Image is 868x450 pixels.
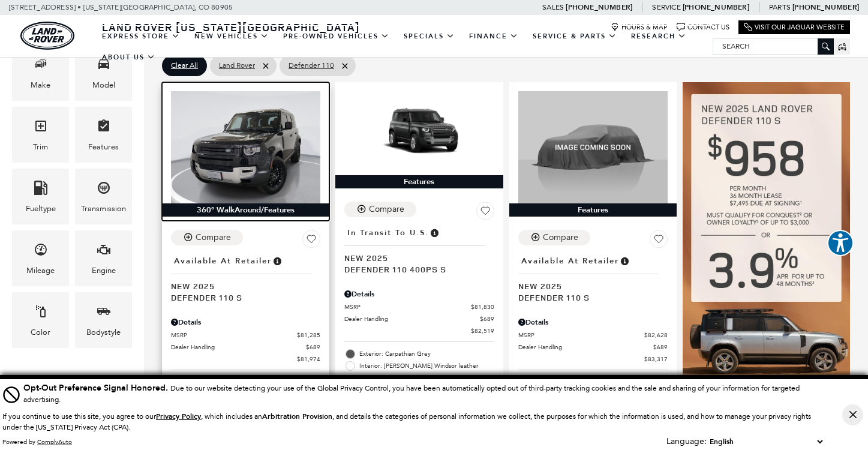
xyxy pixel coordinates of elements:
[34,116,48,140] span: Trim
[471,302,494,311] span: $81,830
[650,230,668,253] button: Save Vehicle
[276,26,397,47] a: Pre-Owned Vehicles
[31,79,50,92] div: Make
[34,53,48,78] span: Make
[518,331,668,340] a: MSRP $82,628
[344,263,485,275] span: Defender 110 400PS S
[543,232,578,243] div: Compare
[297,331,320,340] span: $81,285
[713,39,833,53] input: Search
[33,140,48,154] div: Trim
[683,2,749,12] a: [PHONE_NUMBER]
[75,230,132,286] div: EngineEngine
[344,314,479,323] span: Dealer Handling
[88,140,119,154] div: Features
[95,26,713,68] nav: Main Navigation
[34,301,48,326] span: Color
[518,331,644,340] span: MSRP
[359,348,494,360] span: Exterior: Carpathian Grey
[81,202,126,215] div: Transmission
[792,2,859,12] a: [PHONE_NUMBER]
[397,26,462,47] a: Specials
[95,47,163,68] a: About Us
[95,20,367,34] a: Land Rover [US_STATE][GEOGRAPHIC_DATA]
[306,343,320,352] span: $689
[344,252,485,263] span: New 2025
[9,3,233,11] a: [STREET_ADDRESS] • [US_STATE][GEOGRAPHIC_DATA], CO 80905
[12,44,69,100] div: MakeMake
[302,230,320,253] button: Save Vehicle
[95,26,187,47] a: EXPRESS STORE
[2,439,72,446] div: Powered by
[344,289,494,299] div: Pricing Details - Defender 110 400PS S
[97,178,111,202] span: Transmission
[34,239,48,264] span: Mileage
[97,116,111,140] span: Features
[75,292,132,348] div: BodystyleBodystyle
[23,382,825,405] div: Due to our website detecting your use of the Global Privacy Control, you have been automatically ...
[344,302,494,311] a: MSRP $81,830
[707,436,825,448] select: Language Select
[12,230,69,286] div: MileageMileage
[272,254,283,268] span: Vehicle is in stock and ready for immediate delivery. Due to demand, availability is subject to c...
[521,254,619,268] span: Available at Retailer
[12,107,69,163] div: TrimTrim
[525,26,624,47] a: Service & Parts
[97,301,111,326] span: Bodystyle
[171,355,320,364] a: $81,974
[769,3,791,11] span: Parts
[518,343,653,352] span: Dealer Handling
[518,355,668,364] a: $83,317
[429,226,440,239] span: Vehicle has shipped from factory of origin. Estimated time of delivery to Retailer is on average ...
[471,326,494,335] span: $82,519
[518,91,668,203] img: 2025 LAND ROVER Defender 110 S
[518,343,668,352] a: Dealer Handling $689
[171,331,297,340] span: MSRP
[92,79,115,92] div: Model
[20,22,74,50] img: Land Rover
[34,178,48,202] span: Fueltype
[174,254,272,268] span: Available at Retailer
[86,326,121,339] div: Bodystyle
[171,343,320,352] a: Dealer Handling $689
[476,202,494,224] button: Save Vehicle
[102,20,360,34] span: Land Rover [US_STATE][GEOGRAPHIC_DATA]
[827,230,854,259] aside: Accessibility Help Desk
[344,326,494,335] a: $82,519
[2,412,811,431] p: If you continue to use this site, you agree to our , which includes an , and details the categori...
[171,292,311,303] span: Defender 110 S
[187,26,276,47] a: New Vehicles
[518,292,659,303] span: Defender 110 S
[518,230,590,245] button: Compare Vehicle
[20,22,74,50] a: land-rover
[75,107,132,163] div: FeaturesFeatures
[75,169,132,224] div: TransmissionTransmission
[842,404,863,425] button: Close Button
[369,204,404,215] div: Compare
[12,169,69,224] div: FueltypeFueltype
[666,437,707,446] div: Language:
[75,44,132,100] div: ModelModel
[171,230,243,245] button: Compare Vehicle
[744,23,845,32] a: Visit Our Jaguar Website
[171,331,320,340] a: MSRP $81,285
[344,302,470,311] span: MSRP
[359,360,494,384] span: Interior: [PERSON_NAME] Windsor leather seats with [PERSON_NAME]/Ebony interior
[619,254,630,268] span: Vehicle is in stock and ready for immediate delivery. Due to demand, availability is subject to c...
[542,3,564,11] span: Sales
[344,224,494,275] a: In Transit to U.S.New 2025Defender 110 400PS S
[171,280,311,292] span: New 2025
[12,292,69,348] div: ColorColor
[156,412,201,421] u: Privacy Policy
[37,438,72,446] a: ComplyAuto
[262,412,332,421] strong: Arbitration Provision
[335,175,503,188] div: Features
[566,2,632,12] a: [PHONE_NUMBER]
[462,26,525,47] a: Finance
[297,355,320,364] span: $81,974
[624,26,693,47] a: Research
[26,202,56,215] div: Fueltype
[652,3,680,11] span: Service
[171,253,320,303] a: Available at RetailerNew 2025Defender 110 S
[509,203,677,217] div: Features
